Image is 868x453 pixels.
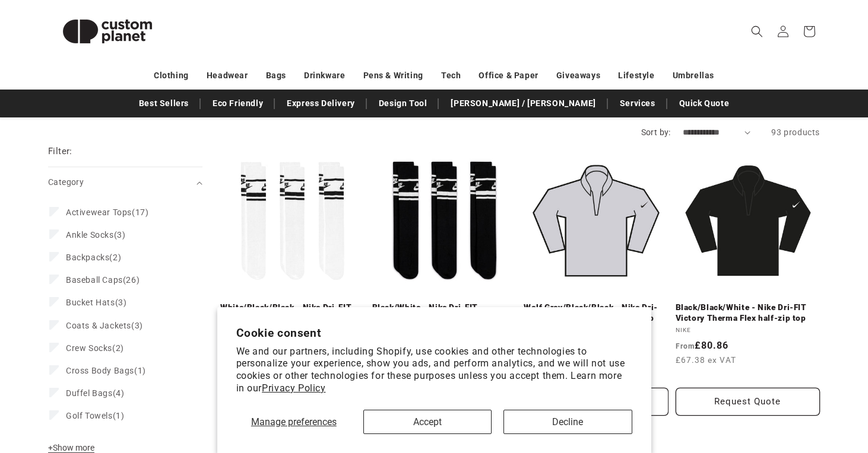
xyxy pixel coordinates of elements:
summary: Search [744,18,770,44]
a: Express Delivery [281,93,361,114]
a: Black/White - Nike Dri-FIT Sportswear everyday essential socks (3 pairs) [372,302,517,334]
a: Bags [266,65,286,86]
button: Decline [503,410,632,434]
button: Accept [363,410,492,434]
span: Backpacks [66,253,109,262]
span: + [48,443,53,452]
img: Custom Planet [48,5,167,58]
a: Black/Black/White - Nike Dri-FIT Victory Therma Flex half-zip top [676,302,821,323]
span: (17) [66,207,148,218]
span: Duffel Bags [66,388,113,398]
a: [PERSON_NAME] / [PERSON_NAME] [445,93,601,114]
label: Sort by: [641,127,671,137]
a: Drinkware [304,65,345,86]
a: Giveaways [556,65,600,86]
span: Cross Body Bags [66,366,134,375]
a: Tech [441,65,461,86]
span: Coats & Jackets [66,321,131,330]
span: (2) [66,343,124,353]
h2: Cookie consent [236,326,632,340]
span: Activewear Tops [66,208,132,217]
span: Category [48,177,84,187]
span: (3) [66,297,126,308]
span: (3) [66,229,125,240]
a: Lifestyle [618,65,654,86]
span: (26) [66,275,140,285]
h2: Filter: [48,145,72,158]
iframe: Chat Widget [664,325,868,453]
span: Crew Socks [66,343,112,353]
a: Quick Quote [673,93,736,114]
a: Eco Friendly [207,93,269,114]
a: Design Tool [373,93,433,114]
span: 93 products [771,127,820,137]
a: Services [614,93,661,114]
span: (1) [66,410,124,421]
a: Privacy Policy [262,382,325,394]
span: (1) [66,365,146,376]
span: Golf Towels [66,411,113,420]
a: Pens & Writing [363,65,423,86]
span: Bucket Hats [66,298,115,307]
span: Baseball Caps [66,275,123,285]
summary: Category (0 selected) [48,167,202,197]
span: Show more [48,443,94,452]
span: Ankle Socks [66,230,114,240]
span: (2) [66,252,121,263]
span: Manage preferences [251,416,337,428]
p: We and our partners, including Shopify, use cookies and other technologies to personalize your ex... [236,346,632,395]
a: Headwear [207,65,248,86]
a: Wolf Grey/Black/Black - Nike Dri-FIT Victory Therma Flex half-zip top [524,302,669,334]
span: (4) [66,388,124,398]
a: Umbrellas [673,65,714,86]
a: Office & Paper [479,65,538,86]
span: (3) [66,320,143,331]
a: White/Black/Black - Nike Dri-FIT Sportswear everyday essential socks (3 pairs) [220,302,365,334]
a: Best Sellers [133,93,195,114]
button: Manage preferences [236,410,352,434]
a: Clothing [154,65,189,86]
